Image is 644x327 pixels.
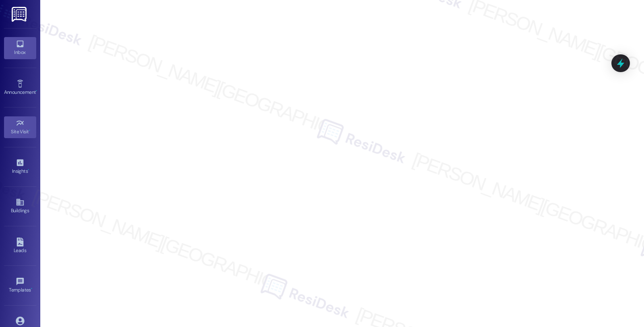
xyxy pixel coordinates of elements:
[4,37,36,59] a: Inbox
[31,286,32,292] span: •
[4,156,36,178] a: Insights •
[29,128,30,133] span: •
[4,116,36,138] a: Site Visit •
[28,167,29,173] span: •
[12,7,28,22] img: ResiDesk Logo
[4,235,36,257] a: Leads
[4,275,36,296] a: Templates •
[4,195,36,217] a: Buildings
[36,88,37,94] span: •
